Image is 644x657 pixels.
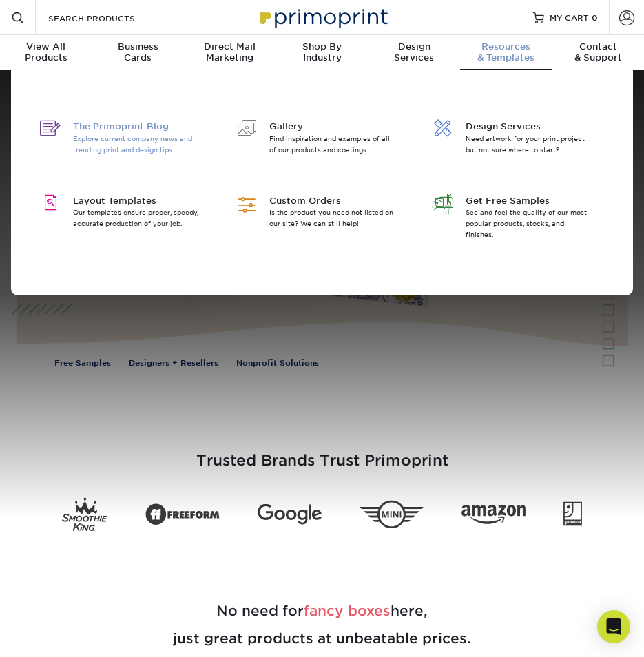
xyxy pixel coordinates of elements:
[73,207,200,229] p: Our templates ensure proper, speedy, accurate production of your job.
[184,35,276,72] a: Direct MailMarketing
[234,103,410,177] a: Gallery Find inspiration and examples of all of our products and coatings.
[368,41,460,52] span: Design
[184,41,276,63] div: Marketing
[460,41,552,63] div: & Templates
[38,178,214,251] a: Layout Templates Our templates ensure proper, speedy, accurate production of your job.
[552,41,644,52] span: Contact
[430,103,606,177] a: Design Services Need artwork for your print project but not sure where to start?
[466,194,592,207] span: Get Free Samples
[466,120,592,133] span: Design Services
[184,41,276,52] span: Direct Mail
[552,35,644,72] a: Contact& Support
[466,134,592,156] p: Need artwork for your print project but not sure where to start?
[269,120,396,133] span: Gallery
[38,103,214,177] a: The Primoprint Blog Explore current company news and trending print and design tips.
[276,41,368,63] div: Industry
[234,178,410,251] a: Custom Orders Is the product you need not listed on our site? We can still help!
[73,194,200,207] span: Layout Templates
[597,610,630,643] div: Open Intercom Messenger
[466,207,592,240] p: See and feel the quality of our most popular products, stocks, and finishes.
[552,41,644,63] div: & Support
[269,134,396,156] p: Find inspiration and examples of all of our products and coatings.
[461,505,526,524] img: Amazon
[253,2,391,32] img: Primoprint
[592,12,598,22] span: 0
[92,41,185,52] span: Business
[368,41,460,63] div: Services
[368,35,460,72] a: DesignServices
[276,41,368,52] span: Shop By
[47,10,181,26] input: SEARCH PRODUCTS.....
[269,194,396,207] span: Custom Orders
[460,41,552,52] span: Resources
[92,41,185,63] div: Cards
[92,35,185,72] a: BusinessCards
[304,603,391,619] span: fancy boxes
[550,12,589,23] span: MY CART
[3,615,117,652] iframe: Google Customer Reviews
[145,498,220,531] img: Freeform
[276,35,368,72] a: Shop ByIndustry
[360,500,424,528] img: Mini
[73,134,200,156] p: Explore current company news and trending print and design tips.
[430,178,606,263] a: Get Free Samples See and feel the quality of our most popular products, stocks, and finishes.
[269,207,396,229] p: Is the product you need not listed on our site? We can still help!
[258,503,322,525] img: Google
[73,120,200,133] span: The Primoprint Blog
[460,35,552,72] a: Resources& Templates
